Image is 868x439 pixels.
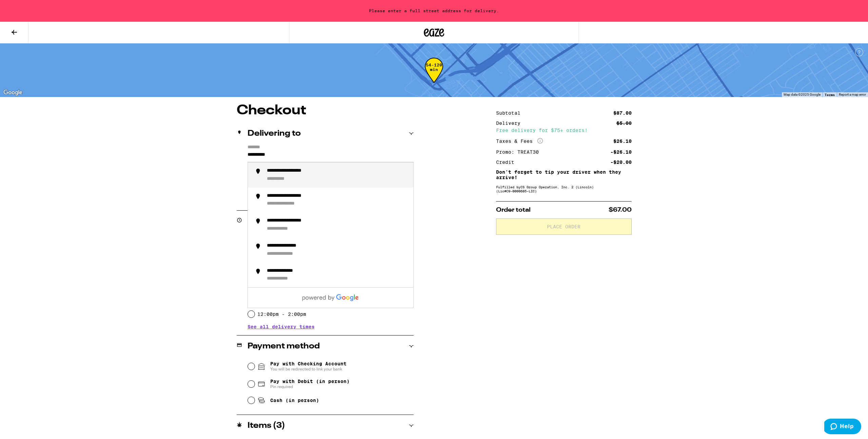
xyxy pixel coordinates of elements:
div: -$20.00 [610,160,632,165]
span: Cash (in person) [270,398,319,403]
h2: Payment method [248,342,320,350]
div: Taxes & Fees [496,138,543,144]
span: Place Order [547,224,580,229]
div: Promo: TREAT30 [496,150,544,154]
h1: Checkout [237,104,414,117]
div: $26.10 [613,139,632,144]
div: Credit [496,160,519,165]
button: Place Order [496,218,632,235]
button: See all delivery times [248,324,315,329]
span: You will be redirected to link your bank [270,366,347,372]
p: Don't forget to tip your driver when they arrive! [496,169,632,180]
a: Report a map error [839,93,866,96]
div: $5.00 [616,121,632,126]
div: $87.00 [613,111,632,115]
span: Order total [496,207,531,213]
h2: Items ( 3 ) [248,422,285,430]
div: -$26.10 [610,150,632,154]
span: Pin required [270,384,350,389]
span: $67.00 [609,207,632,213]
img: Google [2,88,24,97]
iframe: Opens a widget where you can find more information [824,419,861,436]
a: Terms [825,93,835,97]
label: 12:00pm - 2:00pm [257,311,306,317]
div: Delivery [496,121,525,126]
span: Pay with Checking Account [270,361,347,372]
h2: Delivering to [248,130,301,138]
div: Fulfilled by CS Group Operation, Inc. 2 (Lincoln) (Lic# C9-0000685-LIC ) [496,185,632,193]
span: Pay with Debit (in person) [270,379,350,384]
div: 54-120 min [425,63,443,88]
div: Subtotal [496,111,525,115]
a: Open this area in Google Maps (opens a new window) [2,88,24,97]
span: Map data ©2025 Google [784,93,821,96]
div: Free delivery for $75+ orders! [496,128,632,133]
